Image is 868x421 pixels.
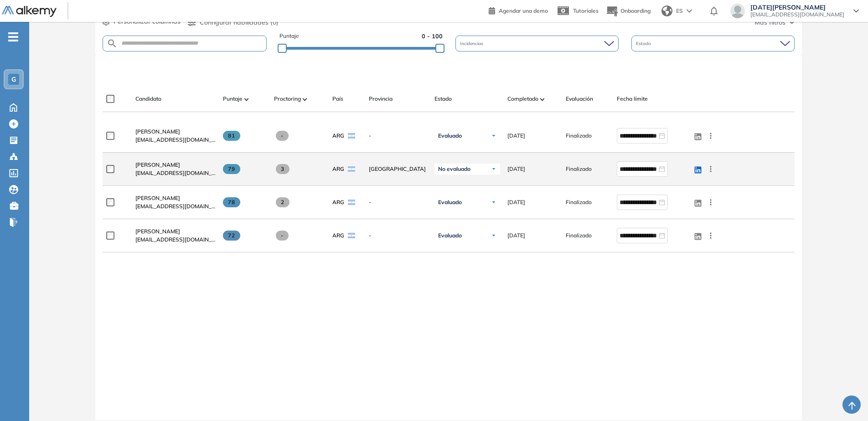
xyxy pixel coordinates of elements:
[369,132,427,140] span: -
[617,95,648,103] span: Fecha límite
[659,133,665,139] span: close-circle
[491,133,496,139] img: Ícono de flecha
[661,5,672,16] img: world
[438,165,470,173] span: No evaluado
[276,197,290,207] span: 2
[303,98,307,101] img: [missing "en.ARROW_ALT" translation]
[620,7,651,14] span: Onboarding
[499,7,548,14] span: Agendar una demo
[631,36,795,51] div: Estado
[422,32,443,41] span: 0 - 100
[135,202,216,210] span: [EMAIL_ADDRESS][DOMAIN_NAME]
[223,164,241,174] span: 79
[107,38,118,49] img: SEARCH_ALT
[135,161,180,168] span: [PERSON_NAME]
[135,236,216,244] span: [EMAIL_ADDRESS][DOMAIN_NAME]
[276,164,290,174] span: 3
[507,132,525,140] span: [DATE]
[507,198,525,206] span: [DATE]
[540,98,545,101] img: [missing "en.ARROW_ALT" translation]
[276,131,289,141] span: -
[659,166,665,172] span: close-circle
[566,198,592,206] span: Finalizado
[11,76,16,83] span: G
[369,165,427,173] span: [GEOGRAPHIC_DATA]
[332,198,344,206] span: ARG
[659,199,665,205] span: close-circle
[507,231,525,240] span: [DATE]
[332,132,344,140] span: ARG
[332,165,344,173] span: ARG
[223,95,243,103] span: Puntaje
[455,36,619,51] div: Incidencias
[8,36,18,38] i: -
[460,40,485,47] span: Incidencias
[332,95,343,103] span: País
[573,7,599,14] span: Tutoriales
[348,166,355,172] img: ARG
[489,5,548,15] a: Agendar una demo
[135,227,216,236] a: [PERSON_NAME]
[507,165,525,173] span: [DATE]
[636,40,653,47] span: Estado
[348,200,355,205] img: ARG
[438,232,462,239] span: Evaluado
[348,133,355,139] img: ARG
[200,18,279,27] span: Configurar habilidades (0)
[754,18,785,27] span: Más filtros
[434,95,452,103] span: Estado
[566,95,593,103] span: Evaluación
[606,1,651,21] button: Onboarding
[223,131,241,141] span: 81
[750,4,844,11] span: [DATE][PERSON_NAME]
[135,95,161,103] span: Candidato
[491,166,496,172] img: Ícono de flecha
[369,198,427,206] span: -
[135,128,216,136] a: [PERSON_NAME]
[188,18,279,27] button: Configurar habilidades (0)
[274,95,301,103] span: Proctoring
[332,231,344,240] span: ARG
[566,132,592,140] span: Finalizado
[369,231,427,240] span: -
[750,11,844,18] span: [EMAIL_ADDRESS][DOMAIN_NAME]
[135,161,216,169] a: [PERSON_NAME]
[676,7,683,15] span: ES
[223,231,241,241] span: 72
[135,228,180,235] span: [PERSON_NAME]
[135,128,180,135] span: [PERSON_NAME]
[135,194,216,202] a: [PERSON_NAME]
[135,169,216,177] span: [EMAIL_ADDRESS][DOMAIN_NAME]
[2,6,57,17] img: Logo
[244,98,249,101] img: [missing "en.ARROW_ALT" translation]
[223,197,241,207] span: 78
[348,233,355,238] img: ARG
[687,9,692,13] img: arrow
[279,32,299,41] span: Puntaje
[276,231,289,241] span: -
[135,195,180,201] span: [PERSON_NAME]
[135,136,216,144] span: [EMAIL_ADDRESS][DOMAIN_NAME]
[659,232,665,239] span: close-circle
[491,233,496,238] img: Ícono de flecha
[438,199,462,206] span: Evaluado
[566,231,592,240] span: Finalizado
[754,18,795,27] button: Más filtros
[369,95,393,103] span: Provincia
[566,165,592,173] span: Finalizado
[507,95,538,103] span: Completado
[491,200,496,205] img: Ícono de flecha
[438,132,462,139] span: Evaluado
